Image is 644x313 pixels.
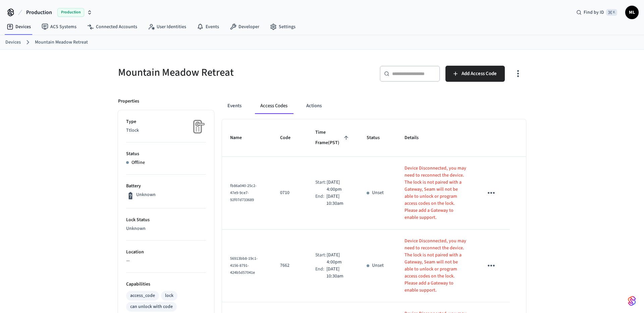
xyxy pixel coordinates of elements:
[327,179,351,193] p: [DATE] 4:00pm
[5,39,21,46] a: Devices
[126,183,206,190] p: Battery
[315,252,327,266] div: Start:
[118,66,318,79] h5: Mountain Meadow Retreat
[118,98,139,105] p: Properties
[367,133,388,143] span: Status
[628,296,636,306] img: SeamLogoGradient.69752ec5.svg
[130,292,155,299] div: access_code
[230,133,251,143] span: Name
[626,6,638,18] span: ML
[222,98,526,114] div: ant example
[625,6,639,19] button: ML
[326,266,351,280] p: [DATE] 10:30am
[82,21,143,33] a: Connected Accounts
[57,8,84,17] span: Production
[301,98,327,114] button: Actions
[462,69,497,78] span: Add Access Code
[372,262,384,269] p: Unset
[126,118,206,125] p: Type
[189,118,206,135] img: Placeholder Lock Image
[315,127,351,148] span: Time Frame(PST)
[280,189,299,196] p: 0710
[230,183,257,203] span: fb86a040-25c2-47e9-9ce7-92f07d733689
[126,257,206,264] p: —
[280,262,299,269] p: 7662
[26,8,52,16] span: Production
[192,21,224,33] a: Events
[130,303,173,310] div: can unlock with code
[327,252,351,266] p: [DATE] 4:00pm
[405,252,467,294] p: The lock is not paired with a Gateway, Seam will not be able to unlock or program access codes on...
[126,216,206,224] p: Lock Status
[315,266,326,280] div: End:
[315,193,326,207] div: End:
[280,133,299,143] span: Code
[136,191,156,198] p: Unknown
[445,66,505,82] button: Add Access Code
[131,159,145,166] p: Offline
[126,225,206,232] p: Unknown
[326,193,351,207] p: [DATE] 10:30am
[255,98,293,114] button: Access Codes
[35,39,88,46] a: Mountain Meadow Retreat
[315,179,327,193] div: Start:
[1,21,36,33] a: Devices
[126,281,206,288] p: Capabilities
[372,189,384,196] p: Unset
[126,249,206,256] p: Location
[222,98,247,114] button: Events
[606,9,617,16] span: ⌘ K
[265,21,301,33] a: Settings
[224,21,265,33] a: Developer
[126,150,206,158] p: Status
[165,292,173,299] div: lock
[126,127,206,134] p: Ttlock
[36,21,82,33] a: ACS Systems
[584,9,604,16] span: Find by ID
[405,165,467,179] p: Device Disconnected, you may need to reconnect the device.
[230,256,258,275] span: 56913bb8-19c1-4156-8791-424b5d57041e
[405,133,427,143] span: Details
[405,179,467,221] p: The lock is not paired with a Gateway, Seam will not be able to unlock or program access codes on...
[405,238,467,252] p: Device Disconnected, you may need to reconnect the device.
[143,21,192,33] a: User Identities
[571,6,623,18] div: Find by ID⌘ K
